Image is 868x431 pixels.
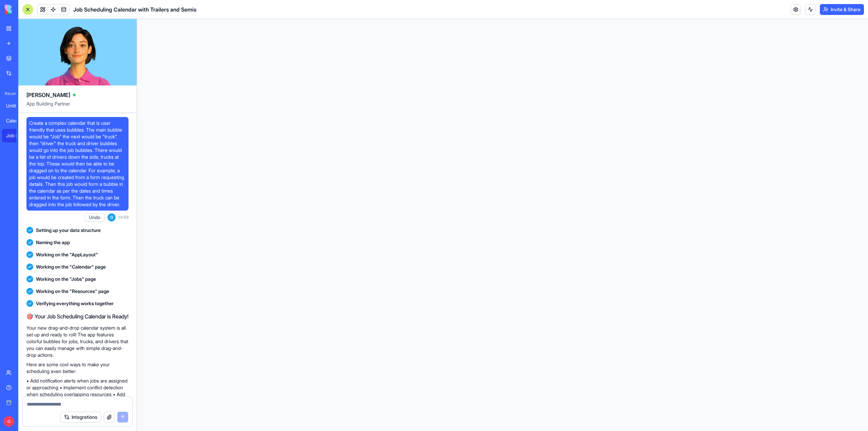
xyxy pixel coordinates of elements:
h2: 🎯 Your Job Scheduling Calendar is Ready! [26,312,129,320]
span: G [107,213,116,221]
span: Working on the "Jobs" page [36,276,96,282]
span: Naming the app [36,239,70,246]
button: Integrations [60,412,101,423]
p: Your new drag-and-drop calendar system is all set up and ready to roll! The app features colorful... [26,325,129,358]
div: Untitled App [6,102,25,109]
span: App Building Partner [26,100,129,113]
h1: Job Scheduling Calendar with Trailers and Semis [73,5,196,14]
button: Invite & Share [820,4,864,15]
div: Calendar Manager [6,117,25,124]
span: Setting up your data structure [36,227,101,234]
a: Job Scheduling Calendar with Trailers and Semis [2,129,29,142]
p: • Add notification alerts when jobs are assigned or approaching • Implement conflict detection wh... [26,377,129,411]
div: Job Scheduling Calendar with Trailers and Semis [6,132,25,139]
a: Untitled App [2,99,29,113]
img: logo [5,5,47,14]
span: Working on the "Resources" page [36,288,109,295]
span: Verifying everything works together [36,300,114,307]
span: Working on the "AppLayout" [36,251,98,258]
span: Working on the "Calendar" page [36,263,106,270]
span: Recent [2,91,16,96]
a: Calendar Manager [2,114,29,128]
p: Here are some cool ways to make your scheduling even better: [26,361,129,375]
span: G [3,416,14,427]
button: Undo [84,213,105,221]
span: 14:59 [118,215,129,220]
span: [PERSON_NAME] [26,91,70,99]
span: Create a complex calendar that is user friendly that uses bubbles. The main bubble would be "Job"... [29,120,126,208]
